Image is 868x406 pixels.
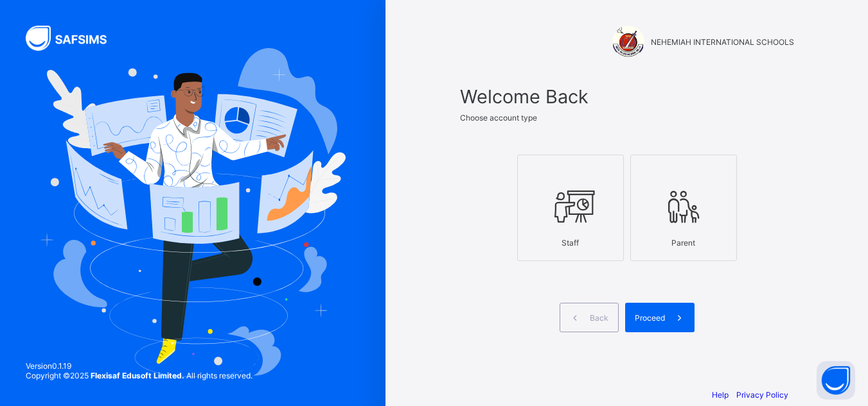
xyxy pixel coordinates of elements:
[590,313,608,323] span: Back
[712,390,729,400] a: Help
[637,232,730,254] div: Parent
[460,85,794,108] span: Welcome Back
[26,361,252,371] span: Version 0.1.19
[91,371,184,380] strong: Flexisaf Edusoft Limited.
[736,390,788,400] a: Privacy Policy
[26,371,252,380] span: Copyright © 2025 All rights reserved.
[524,232,617,254] div: Staff
[651,37,794,47] span: NEHEMIAH INTERNATIONAL SCHOOLS
[460,113,537,123] span: Choose account type
[40,48,346,376] img: Hero Image
[26,26,122,51] img: SAFSIMS Logo
[817,361,855,400] button: Open asap
[635,313,665,323] span: Proceed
